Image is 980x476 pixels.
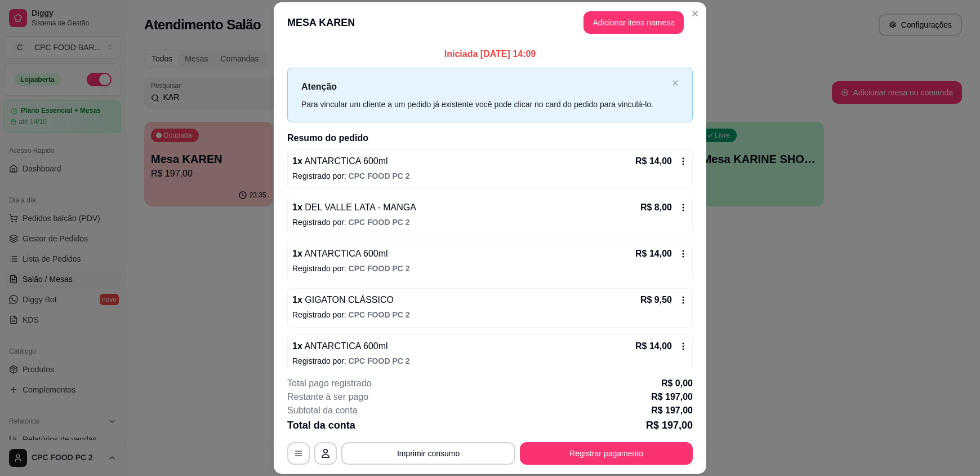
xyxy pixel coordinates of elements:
[301,80,667,94] p: Atenção
[302,341,388,351] span: ANTARCTICA 600ml
[287,131,693,145] h2: Resumo do pedido
[349,310,410,319] span: CPC FOOD PC 2
[651,404,693,417] p: R$ 197,00
[583,11,684,34] button: Adicionar itens namesa
[287,404,358,417] p: Subtotal da conta
[640,293,672,307] p: R$ 9,50
[292,247,388,261] p: 1 x
[302,249,388,258] span: ANTARCTICA 600ml
[287,417,355,433] p: Total da conta
[292,309,688,320] p: Registrado por:
[661,377,693,390] p: R$ 0,00
[686,5,704,23] button: Close
[274,2,706,43] header: MESA KAREN
[292,201,416,214] p: 1 x
[302,202,416,212] span: DEL VALLE LATA - MANGA
[635,247,672,261] p: R$ 14,00
[292,263,688,274] p: Registrado por:
[520,442,693,465] button: Registrar pagamento
[292,293,394,307] p: 1 x
[672,80,679,86] span: close
[349,218,410,227] span: CPC FOOD PC 2
[349,264,410,273] span: CPC FOOD PC 2
[651,390,693,404] p: R$ 197,00
[349,171,410,180] span: CPC FOOD PC 2
[646,417,693,433] p: R$ 197,00
[341,442,515,465] button: Imprimir consumo
[635,155,672,168] p: R$ 14,00
[302,156,388,166] span: ANTARCTICA 600ml
[349,356,410,365] span: CPC FOOD PC 2
[301,98,667,111] div: Para vincular um cliente a um pedido já existente você pode clicar no card do pedido para vinculá...
[292,217,688,228] p: Registrado por:
[635,340,672,353] p: R$ 14,00
[292,170,688,182] p: Registrado por:
[287,377,371,390] p: Total pago registrado
[672,80,679,87] button: close
[640,201,672,214] p: R$ 8,00
[287,390,368,404] p: Restante à ser pago
[302,295,394,305] span: GIGATON CLÁSSICO
[292,355,688,367] p: Registrado por:
[287,47,693,61] p: Iniciada [DATE] 14:09
[292,340,388,353] p: 1 x
[292,155,388,168] p: 1 x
